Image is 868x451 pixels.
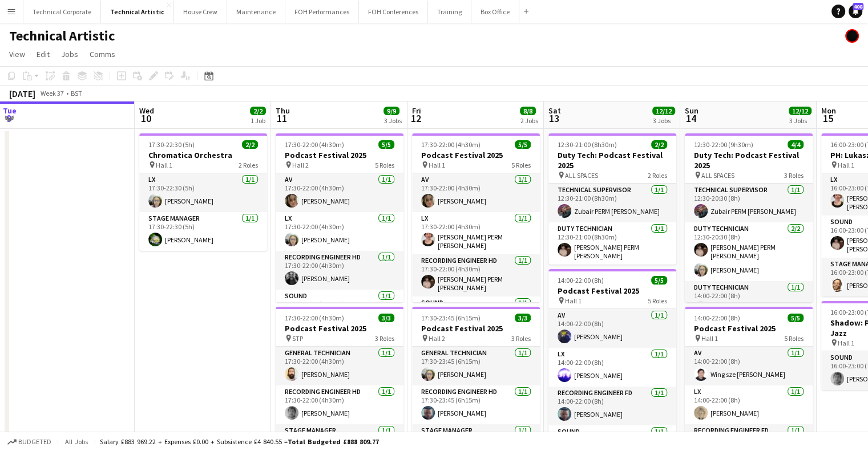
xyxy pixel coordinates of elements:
button: Box Office [471,1,519,23]
span: Comms [90,49,115,59]
h1: Technical Artistic [9,27,115,44]
span: 408 [853,3,863,10]
button: Technical Artistic [101,1,174,23]
span: View [9,49,25,59]
button: House Crew [174,1,227,23]
button: FOH Performances [285,1,359,23]
button: Budgeted [6,436,53,448]
a: View [5,47,30,62]
span: Jobs [61,49,78,59]
app-user-avatar: Gabrielle Barr [845,29,859,43]
div: [DATE] [9,88,35,99]
span: Week 37 [38,89,66,97]
span: Total Budgeted £888 809.77 [288,437,379,446]
span: Budgeted [18,438,51,446]
button: Training [428,1,471,23]
button: FOH Conferences [359,1,428,23]
a: Comms [85,47,120,62]
button: Maintenance [227,1,285,23]
a: Jobs [56,47,83,62]
a: 408 [849,5,862,18]
button: Technical Corporate [23,1,101,23]
div: BST [71,89,82,97]
a: Edit [32,47,54,62]
div: Salary £883 969.22 + Expenses £0.00 + Subsistence £4 840.55 = [100,437,379,446]
span: Edit [37,49,50,59]
span: All jobs [63,437,90,446]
